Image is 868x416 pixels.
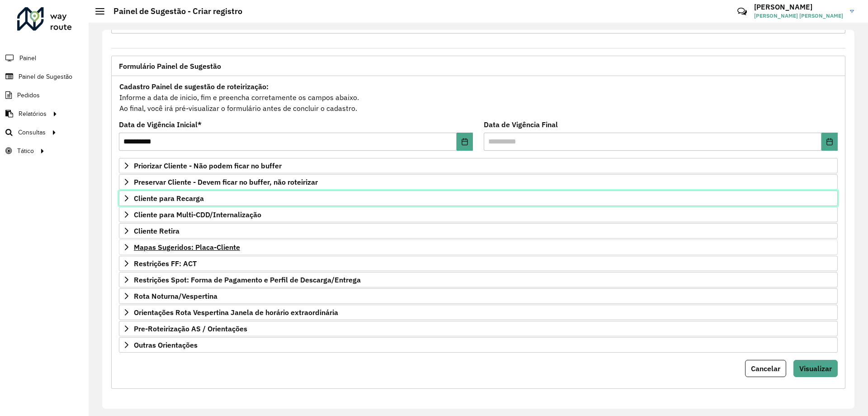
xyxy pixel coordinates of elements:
[19,53,36,63] span: Painel
[754,3,843,11] h3: [PERSON_NAME]
[119,158,838,173] a: Priorizar Cliente - Não podem ficar no buffer
[134,211,261,218] span: Cliente para Multi-CDD/Internalização
[119,62,221,70] span: Formulário Painel de Sugestão
[119,337,838,353] a: Outras Orientações
[457,133,473,151] button: Choose Date
[19,109,47,119] span: Relatórios
[754,12,843,20] span: [PERSON_NAME] [PERSON_NAME]
[119,321,838,336] a: Pre-Roteirização AS / Orientações
[119,256,838,271] a: Restrições FF: ACT
[821,133,838,151] button: Choose Date
[134,292,217,300] span: Rota Noturna/Vespertina
[17,146,34,156] span: Tático
[134,162,282,169] span: Priorizar Cliente - Não podem ficar no buffer
[134,276,361,283] span: Restrições Spot: Forma de Pagamento e Perfil de Descarga/Entrega
[119,223,838,239] a: Cliente Retira
[18,128,46,137] span: Consultas
[104,6,242,16] h2: Painel de Sugestão - Criar registro
[119,119,202,130] label: Data de Vigência Inicial
[134,195,204,202] span: Cliente para Recarga
[134,341,198,349] span: Outras Orientações
[119,288,838,304] a: Rota Noturna/Vespertina
[119,81,838,114] div: Informe a data de inicio, fim e preencha corretamente os campos abaixo. Ao final, você irá pré-vi...
[134,244,240,251] span: Mapas Sugeridos: Placa-Cliente
[17,91,40,100] span: Pedidos
[134,260,197,267] span: Restrições FF: ACT
[119,82,269,91] strong: Cadastro Painel de sugestão de roteirização:
[119,305,838,320] a: Orientações Rota Vespertina Janela de horário extraordinária
[19,72,72,81] span: Painel de Sugestão
[134,325,247,332] span: Pre-Roteirização AS / Orientações
[119,174,838,190] a: Preservar Cliente - Devem ficar no buffer, não roteirizar
[732,2,752,21] a: Contato Rápido
[484,119,558,130] label: Data de Vigência Final
[134,227,179,234] span: Cliente Retira
[134,178,318,186] span: Preservar Cliente - Devem ficar no buffer, não roteirizar
[119,191,838,206] a: Cliente para Recarga
[745,360,786,377] button: Cancelar
[799,364,832,373] span: Visualizar
[134,309,338,316] span: Orientações Rota Vespertina Janela de horário extraordinária
[119,239,838,255] a: Mapas Sugeridos: Placa-Cliente
[793,360,838,377] button: Visualizar
[751,364,780,373] span: Cancelar
[119,272,838,287] a: Restrições Spot: Forma de Pagamento e Perfil de Descarga/Entrega
[119,207,838,222] a: Cliente para Multi-CDD/Internalização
